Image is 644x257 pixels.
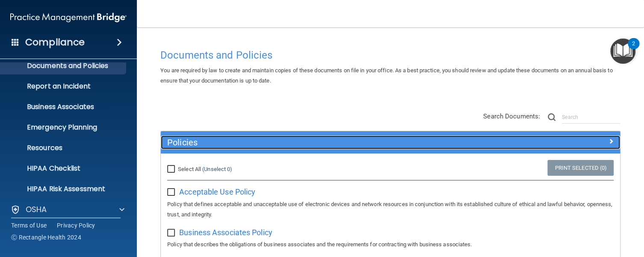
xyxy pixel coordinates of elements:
[25,36,85,48] h4: Compliance
[6,82,122,91] p: Report an Incident
[632,44,635,55] div: 2
[178,166,201,172] span: Select All
[548,113,555,121] img: ic-search.3b580494.png
[562,111,620,124] input: Search
[26,204,47,215] p: OSHA
[6,144,122,152] p: Resources
[167,138,499,147] h5: Policies
[6,185,122,193] p: HIPAA Risk Assessment
[547,160,614,176] a: Print Selected (0)
[11,221,47,230] a: Terms of Use
[610,38,635,64] button: Open Resource Center, 2 new notifications
[6,62,122,70] p: Documents and Policies
[179,187,255,196] span: Acceptable Use Policy
[6,164,122,173] p: HIPAA Checklist
[57,221,95,230] a: Privacy Policy
[483,112,540,120] span: Search Documents:
[6,123,122,132] p: Emergency Planning
[167,239,614,250] p: Policy that describes the obligations of business associates and the requirements for contracting...
[10,204,124,215] a: OSHA
[6,103,122,111] p: Business Associates
[10,9,127,26] img: PMB logo
[167,166,177,173] input: Select All (Unselect 0)
[11,233,81,242] span: Ⓒ Rectangle Health 2024
[202,166,232,172] a: (Unselect 0)
[160,50,620,61] h4: Documents and Policies
[160,67,612,84] span: You are required by law to create and maintain copies of these documents on file in your office. ...
[167,199,614,220] p: Policy that defines acceptable and unacceptable use of electronic devices and network resources i...
[167,136,614,149] a: Policies
[179,228,272,237] span: Business Associates Policy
